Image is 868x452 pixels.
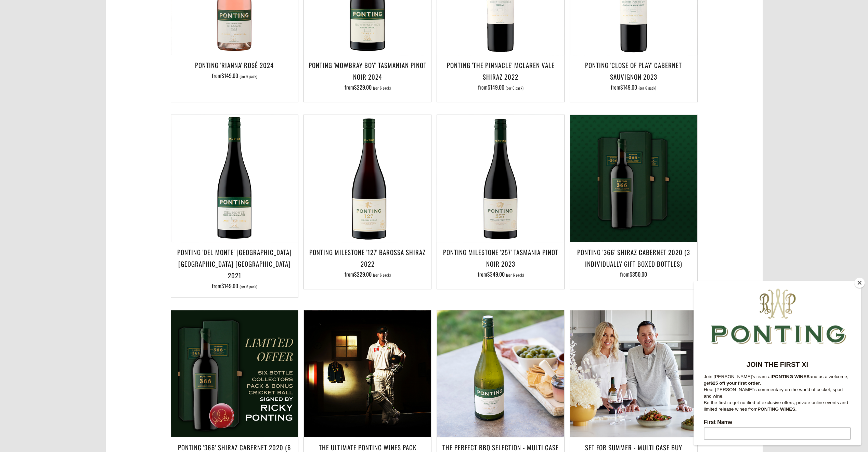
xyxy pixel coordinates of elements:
input: Subscribe [10,224,157,237]
a: Ponting Milestone '127' Barossa Shiraz 2022 from$229.00 (per 6 pack) [304,246,431,280]
span: from [478,83,523,91]
h3: Ponting 'Rianna' Rosé 2024 [174,59,295,71]
strong: $25 off your first order. [17,99,67,105]
span: from [345,270,391,278]
label: Email [10,196,157,204]
span: from [620,270,647,278]
span: We will send you a confirmation email to subscribe. I agree to sign up to the Ponting Wines newsl... [10,245,153,275]
strong: PONTING WINES [78,93,116,98]
p: Join [PERSON_NAME]'s team at and as a welcome, get [10,92,157,105]
span: (per 6 pack) [638,86,656,90]
span: $229.00 [354,83,372,91]
span: (per 6 pack) [239,75,257,78]
span: (per 6 pack) [506,273,523,277]
span: from [477,270,523,278]
label: Last Name [10,167,157,175]
span: $350.00 [630,270,647,278]
span: (per 6 pack) [373,86,391,90]
h3: Ponting '366' Shiraz Cabernet 2020 (3 individually gift boxed bottles) [573,246,694,269]
h3: Ponting 'Mowbray Boy' Tasmanian Pinot Noir 2024 [307,59,428,82]
span: from [345,83,391,91]
a: Ponting Milestone '257' Tasmania Pinot Noir 2023 from$349.00 (per 6 pack) [437,246,564,280]
span: (per 6 pack) [239,285,257,289]
span: (per 6 pack) [505,86,523,90]
a: Ponting 'Rianna' Rosé 2024 from$149.00 (per 6 pack) [171,59,298,93]
span: (per 6 pack) [373,273,391,277]
p: Be the first to get notified of exclusive offers, private online events and limited release wines... [10,118,157,131]
span: $149.00 [221,71,238,80]
a: Ponting 'Mowbray Boy' Tasmanian Pinot Noir 2024 from$229.00 (per 6 pack) [304,59,431,93]
h3: Ponting 'The Pinnacle' McLaren Vale Shiraz 2022 [440,59,561,82]
a: Ponting 'Del Monte' [GEOGRAPHIC_DATA] [GEOGRAPHIC_DATA] [GEOGRAPHIC_DATA] 2021 from$149.00 (per 6... [171,246,298,289]
label: First Name [10,138,157,146]
span: from [212,282,257,290]
span: $149.00 [620,83,637,91]
h3: Ponting Milestone '257' Tasmania Pinot Noir 2023 [440,246,561,269]
h3: Ponting Milestone '127' Barossa Shiraz 2022 [307,246,428,269]
span: $149.00 [487,83,504,91]
a: Ponting '366' Shiraz Cabernet 2020 (3 individually gift boxed bottles) from$350.00 [570,246,697,280]
button: Close [854,278,865,288]
span: from [611,83,656,91]
strong: PONTING WINES. [64,125,103,131]
h3: Ponting 'Del Monte' [GEOGRAPHIC_DATA] [GEOGRAPHIC_DATA] [GEOGRAPHIC_DATA] 2021 [174,246,295,281]
span: from [212,71,257,80]
strong: JOIN THE FIRST XI [53,80,115,87]
p: Hear [PERSON_NAME]'s commentary on the world of cricket, sport and wine. [10,105,157,118]
h3: Ponting 'Close of Play' Cabernet Sauvignon 2023 [573,59,694,82]
span: $149.00 [221,282,238,290]
span: $349.00 [487,270,504,278]
span: $229.00 [354,270,372,278]
a: Ponting 'The Pinnacle' McLaren Vale Shiraz 2022 from$149.00 (per 6 pack) [437,59,564,93]
a: Ponting 'Close of Play' Cabernet Sauvignon 2023 from$149.00 (per 6 pack) [570,59,697,93]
